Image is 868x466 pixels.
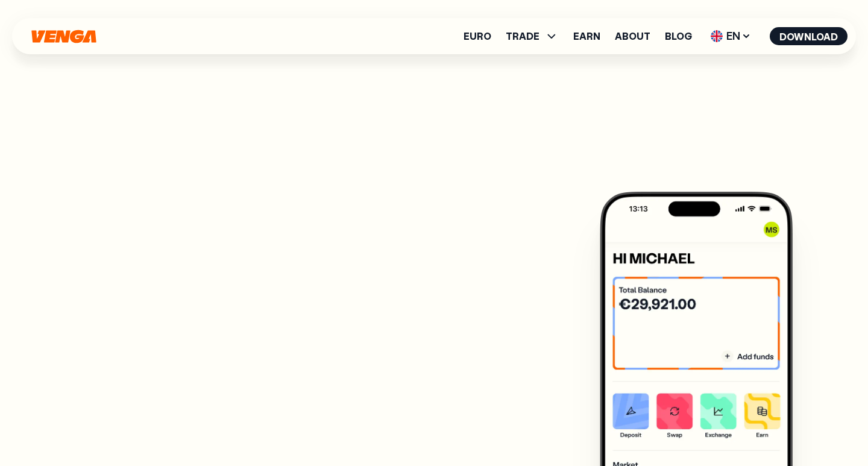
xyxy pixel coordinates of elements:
svg: Home [30,30,98,43]
span: EN [706,27,755,46]
a: Blog [665,31,692,41]
a: Euro [464,31,491,41]
button: Download [770,27,848,45]
span: TRADE [506,31,539,41]
span: TRADE [506,29,559,43]
img: flag-uk [711,30,723,42]
a: Earn [573,31,600,41]
a: About [615,31,650,41]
